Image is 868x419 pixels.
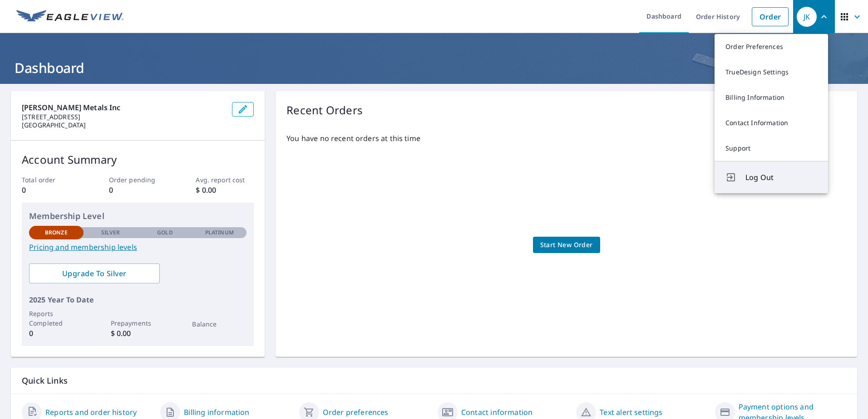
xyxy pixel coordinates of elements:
[797,7,817,27] div: JK
[111,328,165,339] p: $ 0.00
[45,407,137,418] a: Reports and order history
[101,229,120,237] p: Silver
[29,210,247,222] p: Membership Level
[533,237,600,253] a: Start New Order
[184,407,249,418] a: Billing information
[111,318,165,328] p: Prepayments
[22,151,254,168] p: Account Summary
[461,407,533,418] a: Contact information
[16,10,123,24] img: EV Logo
[36,268,153,278] span: Upgrade To Silver
[22,185,80,195] p: 0
[22,121,225,129] p: [GEOGRAPHIC_DATA]
[29,328,84,339] p: 0
[29,309,84,328] p: Reports Completed
[29,294,247,305] p: 2025 Year To Date
[715,59,828,85] a: TrueDesign Settings
[29,263,160,283] a: Upgrade To Silver
[715,85,828,110] a: Billing Information
[715,34,828,59] a: Order Preferences
[22,113,225,121] p: [STREET_ADDRESS]
[22,102,225,113] p: [PERSON_NAME] Metals inc
[29,242,247,253] a: Pricing and membership levels
[752,7,789,26] a: Order
[715,161,828,193] button: Log Out
[196,175,254,185] p: Avg. report cost
[286,102,363,118] p: Recent Orders
[540,239,593,251] span: Start New Order
[323,407,389,418] a: Order preferences
[715,136,828,161] a: Support
[22,375,846,386] p: Quick Links
[157,229,173,237] p: Gold
[205,229,234,237] p: Platinum
[45,229,68,237] p: Bronze
[11,58,857,77] h1: Dashboard
[109,175,167,185] p: Order pending
[196,185,254,195] p: $ 0.00
[109,185,167,195] p: 0
[715,110,828,136] a: Contact Information
[192,319,247,329] p: Balance
[600,407,662,418] a: Text alert settings
[745,172,817,183] span: Log Out
[286,133,846,144] p: You have no recent orders at this time
[22,175,80,185] p: Total order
